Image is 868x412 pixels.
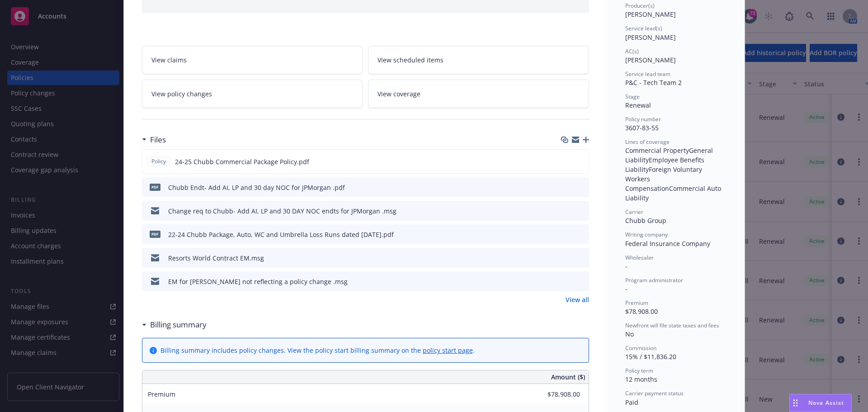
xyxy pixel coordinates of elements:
span: General Liability [625,146,715,164]
span: Amount ($) [551,372,585,382]
div: Chubb Endt- Add AI, LP and 30 day NOC for JPMorgan .pdf [168,183,345,192]
span: Foreign Voluntary Workers Compensation [625,165,704,193]
span: View coverage [377,89,420,99]
span: Employee Benefits Liability [625,156,706,174]
span: Newfront will file state taxes and fees [625,322,719,329]
span: Writing company [625,231,668,238]
h3: Files [150,134,166,146]
span: Wholesaler [625,254,654,261]
a: View all [566,295,589,304]
span: Renewal [625,101,651,109]
span: pdf [150,231,160,237]
span: View policy changes [151,89,212,99]
a: View claims [142,46,363,74]
input: 0.00 [527,388,585,401]
button: preview file [577,230,585,239]
button: download file [563,183,570,192]
span: - [625,262,627,270]
a: View coverage [368,80,589,108]
span: 15% / $11,836.20 [625,352,676,361]
span: Commission [625,344,656,352]
span: Lines of coverage [625,138,670,146]
span: Premium [148,390,175,398]
span: Commercial Property [625,146,689,155]
div: Drag to move [790,394,801,412]
div: Files [142,134,166,146]
span: Premium [625,299,648,307]
button: preview file [577,277,585,286]
span: Producer(s) [625,2,655,9]
span: [PERSON_NAME] [625,56,676,64]
div: Change req to Chubb- Add AI, LP and 30 DAY NOC endts for JPMorgan .msg [168,206,396,216]
span: Carrier payment status [625,389,684,397]
span: P&C - Tech Team 2 [625,78,682,87]
span: Paid [625,398,638,407]
span: - [625,284,627,293]
span: Commercial Auto Liability [625,184,723,202]
div: Resorts World Contract EM.msg [168,253,264,263]
span: Policy term [625,367,653,374]
span: $78,908.00 [625,307,658,316]
button: download file [562,157,570,166]
button: preview file [577,253,585,263]
span: Carrier [625,208,643,216]
span: Stage [625,93,640,100]
span: pdf [150,184,160,190]
button: download file [563,206,570,216]
div: 22-24 Chubb Package, Auto, WC and Umbrella Loss Runs dated [DATE].pdf [168,230,394,239]
span: View claims [151,55,187,65]
div: EM for [PERSON_NAME] not reflecting a policy change .msg [168,277,348,286]
h3: Billing summary [150,319,207,331]
button: preview file [577,157,585,166]
span: Policy [150,157,168,166]
span: AC(s) [625,47,639,55]
button: download file [563,230,570,239]
button: Nova Assist [789,394,852,412]
span: Policy number [625,115,661,123]
button: download file [563,253,570,263]
span: View scheduled items [377,55,443,65]
span: Nova Assist [808,399,844,407]
button: preview file [577,206,585,216]
div: Billing summary includes policy changes. View the policy start billing summary on the . [160,346,475,355]
span: 24-25 Chubb Commercial Package Policy.pdf [175,157,309,166]
span: Chubb Group [625,216,666,225]
span: [PERSON_NAME] [625,33,676,42]
span: Program administrator [625,276,683,284]
span: Federal Insurance Company [625,239,710,248]
span: 12 months [625,375,657,384]
span: 3607-83-55 [625,123,659,132]
span: [PERSON_NAME] [625,10,676,19]
a: View policy changes [142,80,363,108]
span: Service lead(s) [625,24,662,32]
a: policy start page [423,346,473,355]
span: Service lead team [625,70,670,78]
button: preview file [577,183,585,192]
a: View scheduled items [368,46,589,74]
div: Billing summary [142,319,207,331]
span: No [625,330,634,338]
button: download file [563,277,570,286]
